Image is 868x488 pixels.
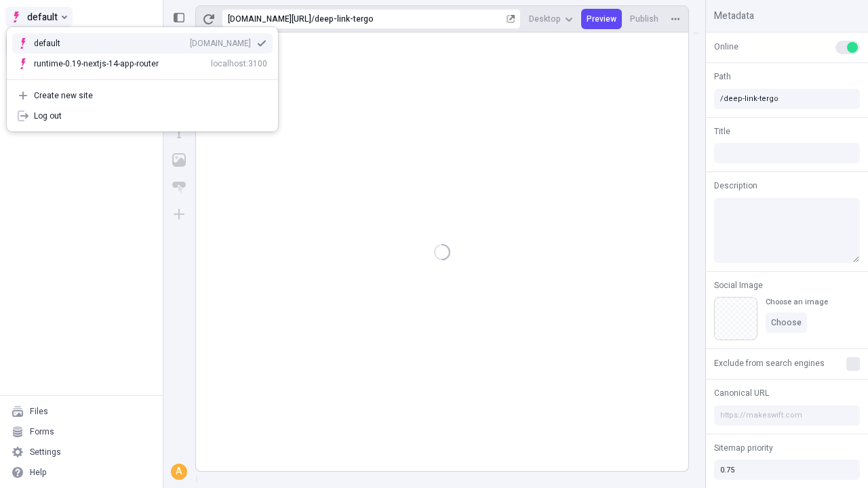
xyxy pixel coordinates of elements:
span: default [27,9,58,25]
input: https://makeswift.com [714,405,860,426]
button: Choose [766,312,807,333]
span: Publish [630,14,658,24]
div: Suggestions [7,28,278,79]
button: Text [167,121,191,145]
button: Publish [625,9,664,29]
span: Preview [587,14,616,24]
div: A [172,465,186,479]
span: Description [714,180,757,192]
button: Preview [581,9,622,29]
div: default [34,38,81,49]
div: Help [30,467,47,478]
div: / [311,14,315,24]
div: runtime-0.19-nextjs-14-app-router [34,58,159,69]
span: Exclude from search engines [714,357,825,369]
span: Desktop [529,14,561,24]
span: Path [714,70,731,83]
div: Files [30,406,48,417]
span: Social Image [714,279,763,291]
div: Forms [30,426,54,437]
div: [URL][DOMAIN_NAME] [228,14,311,24]
span: Canonical URL [714,387,769,399]
button: Select site [5,7,73,27]
button: Desktop [524,9,578,29]
span: Online [714,41,738,53]
div: [DOMAIN_NAME] [190,38,251,49]
div: Choose an image [766,297,828,307]
span: Choose [771,317,802,328]
div: deep-link-tergo [315,14,504,24]
div: Settings [30,447,61,457]
button: Button [167,175,191,199]
div: localhost:3100 [211,58,267,69]
span: Title [714,125,730,138]
button: Image [167,148,191,172]
span: Sitemap priority [714,442,773,454]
